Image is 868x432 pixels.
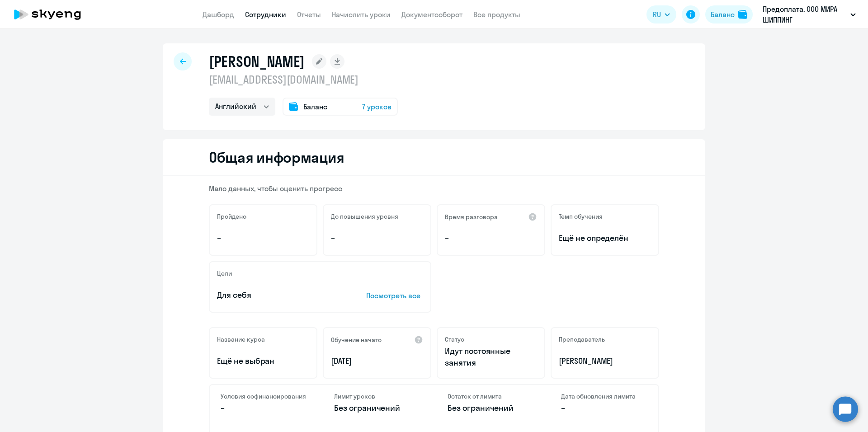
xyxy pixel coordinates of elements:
button: Балансbalance [705,5,753,23]
h5: Преподаватель [559,335,605,343]
p: Предоплата, ООО МИРА ШИППИНГ [763,4,847,25]
h1: [PERSON_NAME] [209,52,305,70]
span: Ещё не определён [559,232,651,244]
h5: Время разговора [445,213,498,221]
p: Без ограничений [448,402,534,414]
h5: Обучение начато [331,336,382,344]
a: Дашборд [203,10,234,19]
p: [EMAIL_ADDRESS][DOMAIN_NAME] [209,72,398,87]
h5: Темп обучения [559,212,603,221]
p: – [221,402,307,414]
p: Для себя [217,289,338,301]
a: Все продукты [473,10,520,19]
h5: До повышения уровня [331,212,398,221]
p: [DATE] [331,355,423,367]
a: Документооборот [401,10,462,19]
img: balance [738,10,747,19]
span: RU [653,9,661,20]
p: – [561,402,647,414]
h5: Статус [445,335,464,343]
h4: Условия софинансирования [221,392,307,400]
h4: Дата обновления лимита [561,392,647,400]
p: – [445,232,537,244]
a: Отчеты [297,10,321,19]
p: Посмотреть все [366,290,423,301]
p: [PERSON_NAME] [559,355,651,367]
h4: Остаток от лимита [448,392,534,400]
h5: Пройдено [217,212,246,221]
div: Баланс [711,9,735,20]
h5: Название курса [217,335,265,343]
button: Предоплата, ООО МИРА ШИППИНГ [758,4,860,25]
button: RU [646,5,676,23]
p: Мало данных, чтобы оценить прогресс [209,183,659,193]
p: – [217,232,309,244]
a: Сотрудники [245,10,286,19]
span: 7 уроков [362,101,392,112]
h4: Лимит уроков [334,392,420,400]
p: Без ограничений [334,402,420,414]
span: Баланс [303,101,327,112]
a: Начислить уроки [332,10,391,19]
h5: Цели [217,269,232,277]
p: Ещё не выбран [217,355,309,367]
p: Идут постоянные занятия [445,345,537,369]
p: – [331,232,423,244]
h2: Общая информация [209,148,344,166]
